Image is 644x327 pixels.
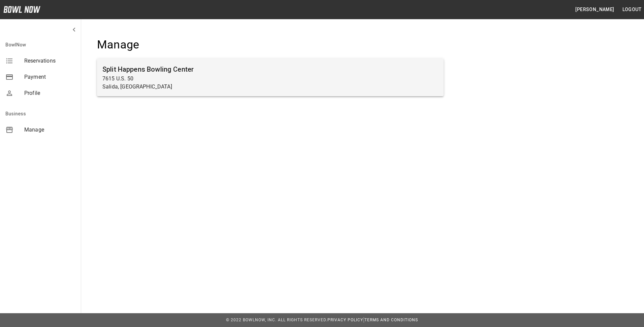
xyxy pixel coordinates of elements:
p: 7615 U.S. 50 [102,75,438,83]
span: Profile [24,89,75,97]
span: Manage [24,126,75,134]
span: © 2022 BowlNow, Inc. All Rights Reserved. [226,318,327,322]
button: Logout [620,3,644,16]
span: Reservations [24,57,75,65]
h6: Split Happens Bowling Center [102,64,438,75]
a: Terms and Conditions [364,318,418,322]
h4: Manage [97,38,444,52]
span: Payment [24,73,75,81]
p: Salida, [GEOGRAPHIC_DATA] [102,83,438,91]
button: [PERSON_NAME] [573,3,617,16]
img: logo [3,6,40,13]
a: Privacy Policy [327,318,363,322]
